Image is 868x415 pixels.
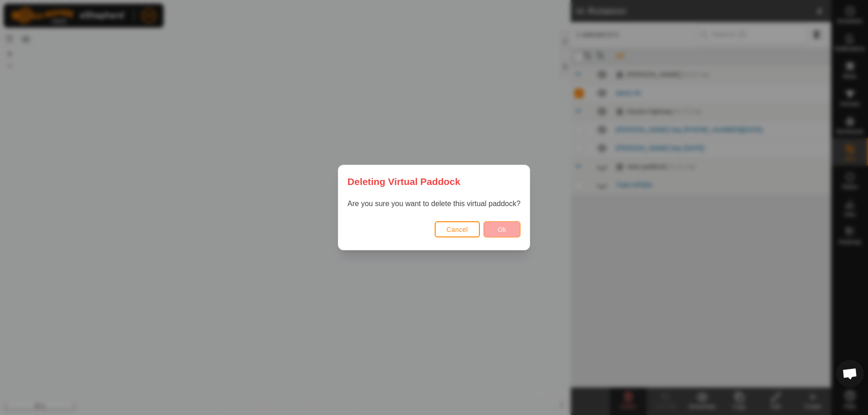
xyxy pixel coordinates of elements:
[498,226,507,233] span: Ok
[348,174,461,189] span: Deleting Virtual Paddock
[836,360,864,387] div: Open chat
[435,221,480,237] button: Cancel
[348,198,520,209] p: Are you sure you want to delete this virtual paddock?
[484,221,520,237] button: Ok
[447,226,468,233] span: Cancel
